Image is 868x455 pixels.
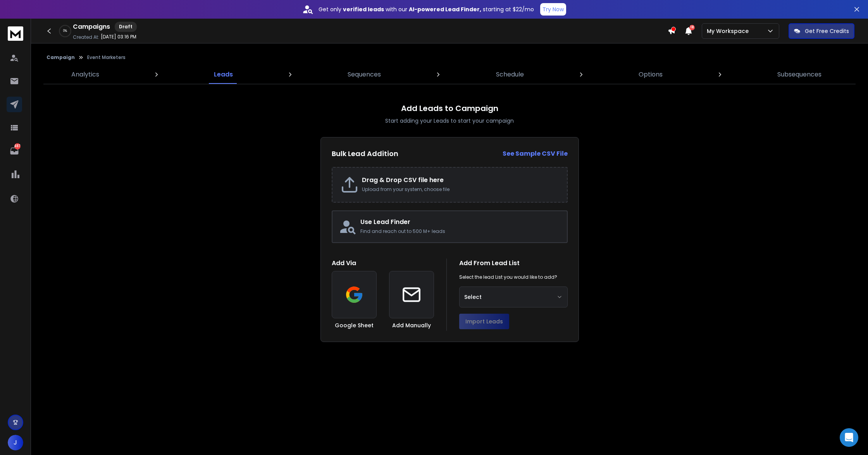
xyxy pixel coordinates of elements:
p: [DATE] 03:16 PM [101,34,136,40]
h3: Google Sheet [335,321,374,329]
p: Schedule [496,70,524,79]
button: J [8,435,23,450]
h1: Add From Lead List [459,259,568,268]
p: 487 [14,143,21,149]
img: logo [8,26,23,41]
p: My Workspace [707,27,752,35]
p: Event Marketers [87,54,126,61]
p: Get only with our starting at $22/mo [319,5,534,13]
a: 487 [7,143,22,159]
h2: Drag & Drop CSV file here [362,175,559,185]
a: Schedule [491,65,529,84]
h1: Add Leads to Campaign [401,103,498,114]
p: Created At: [73,34,99,40]
h1: Campaigns [73,22,110,31]
strong: verified leads [343,5,384,13]
button: Get Free Credits [789,23,854,39]
h2: Use Lead Finder [360,217,561,227]
p: Leads [214,70,233,79]
p: Get Free Credits [805,27,849,35]
a: See Sample CSV File [503,149,568,158]
div: Draft [115,22,137,32]
strong: See Sample CSV File [503,149,568,158]
a: Subsequences [773,65,826,84]
h3: Add Manually [392,321,431,329]
button: Campaign [46,54,75,61]
button: Try Now [540,3,566,16]
p: Analytics [71,70,99,79]
p: Select the lead List you would like to add? [459,274,557,280]
p: Options [639,70,663,79]
p: Find and reach out to 500 M+ leads [360,228,561,234]
h2: Bulk Lead Addition [332,148,398,159]
p: Subsequences [777,70,821,79]
span: 18 [689,25,695,30]
a: Options [634,65,667,84]
p: Sequences [348,70,381,79]
p: Upload from your system, choose file [362,186,559,193]
h1: Add Via [332,259,434,268]
a: Analytics [67,65,104,84]
a: Leads [209,65,238,84]
p: Try Now [542,5,564,13]
p: 0 % [63,29,67,33]
span: Select [464,293,482,301]
p: Start adding your Leads to start your campaign [385,117,514,125]
strong: AI-powered Lead Finder, [409,5,481,13]
div: Open Intercom Messenger [840,428,858,447]
a: Sequences [343,65,386,84]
